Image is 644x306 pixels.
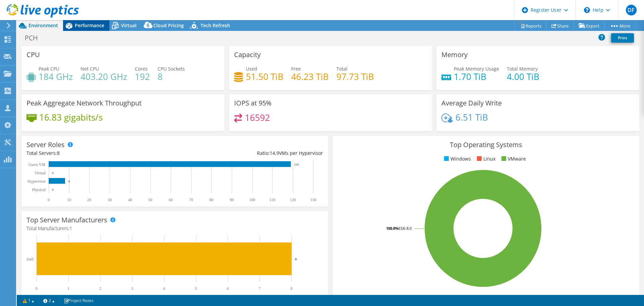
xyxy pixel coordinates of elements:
[269,198,275,202] text: 110
[270,150,279,156] span: 14.9
[604,20,636,31] a: More
[158,65,185,72] span: CPU Sockets
[59,296,98,305] a: Project Notes
[135,73,150,80] h4: 192
[35,171,46,175] text: Virtual
[500,155,526,163] li: VMware
[441,99,502,107] h3: Average Daily Write
[57,150,60,156] span: 8
[246,73,283,80] h4: 51.50 TiB
[175,149,323,157] div: Ratio: VMs per Hypervisor
[18,296,39,305] a: 1
[99,286,101,291] text: 2
[546,20,574,31] a: Share
[234,51,261,58] h3: Capacity
[574,20,605,31] a: Export
[28,179,46,184] text: Hypervisor
[195,286,197,291] text: 5
[441,51,468,58] h3: Memory
[26,225,323,232] h4: Total Manufacturers:
[507,73,539,80] h4: 4.00 TiB
[336,65,347,72] span: Total
[169,198,173,202] text: 60
[259,286,261,291] text: 7
[108,198,112,202] text: 30
[455,114,488,121] h4: 6.51 TiB
[26,141,65,148] h3: Server Roles
[189,198,193,202] text: 70
[201,22,230,29] span: Tech Refresh
[39,65,59,72] span: Peak CPU
[26,99,142,107] h3: Peak Aggregate Network Throughput
[52,171,54,175] text: 0
[67,286,69,291] text: 1
[507,65,538,72] span: Total Memory
[234,99,272,107] h3: IOPS at 95%
[26,257,34,262] text: Dell
[39,296,59,305] a: 2
[36,286,38,291] text: 0
[290,198,296,202] text: 120
[158,73,185,80] h4: 8
[26,51,40,58] h3: CPU
[148,198,152,202] text: 50
[230,198,234,202] text: 90
[80,73,127,80] h4: 403.20 GHz
[398,226,412,231] tspan: ESXi 8.0
[515,20,547,31] a: Reports
[246,65,257,72] span: Used
[290,286,292,291] text: 8
[131,286,133,291] text: 3
[26,216,107,224] h3: Top Server Manufacturers
[87,198,91,202] text: 20
[29,22,58,29] span: Environment
[584,7,590,13] svg: \n
[39,73,73,80] h4: 184 GHz
[291,65,301,72] span: Free
[209,198,213,202] text: 80
[52,188,54,191] text: 0
[291,73,329,80] h4: 46.23 TiB
[454,73,499,80] h4: 1.70 TiB
[75,22,104,29] span: Performance
[386,226,398,231] tspan: 100.0%
[128,198,132,202] text: 40
[135,65,148,72] span: Cores
[338,141,634,148] h3: Top Operating Systems
[32,187,46,192] text: Physical
[67,198,71,202] text: 10
[163,286,165,291] text: 4
[310,198,316,202] text: 130
[69,225,72,231] span: 1
[26,149,175,157] div: Total Servers:
[80,65,99,72] span: Net CPU
[294,163,299,166] text: 119
[442,155,471,163] li: Windows
[245,114,270,121] h4: 16592
[227,286,229,291] text: 6
[153,22,184,29] span: Cloud Pricing
[336,73,374,80] h4: 97.73 TiB
[29,162,45,167] text: Guest VM
[121,22,137,29] span: Virtual
[39,114,103,121] h4: 16.83 gigabits/s
[295,257,297,261] text: 8
[611,33,634,43] a: Print
[626,5,637,15] span: DF
[249,198,255,202] text: 100
[454,65,499,72] span: Peak Memory Usage
[68,180,70,183] text: 8
[475,155,495,163] li: Linux
[48,198,50,202] text: 0
[22,34,48,42] h1: PCH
